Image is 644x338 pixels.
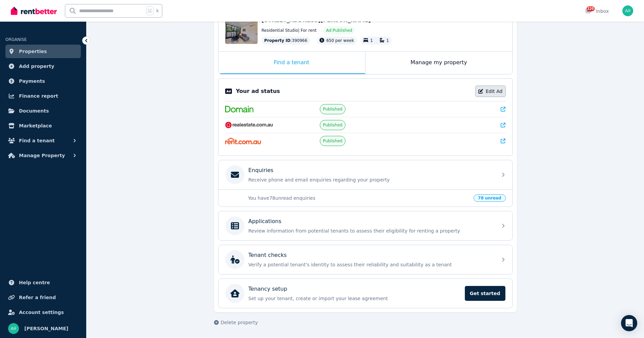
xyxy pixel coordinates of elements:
a: ApplicationsReview information from potential tenants to assess their eligibility for renting a p... [218,211,512,240]
span: 1 [370,38,373,43]
span: Property ID [264,38,291,43]
a: Finance report [5,89,81,103]
p: Tenant checks [248,251,287,259]
span: Refer a friend [19,293,56,301]
span: Account settings [19,308,64,316]
img: RealEstate.com.au [225,122,273,128]
span: Published [323,138,342,144]
button: Find a tenant [5,134,81,147]
a: Marketplace [5,119,81,132]
p: Set up your tenant, create or import your lease agreement [248,295,461,302]
a: Payments [5,74,81,88]
span: Documents [19,107,49,115]
span: Published [323,106,342,112]
span: Manage Property [19,151,65,160]
div: Find a tenant [218,52,365,74]
span: ORGANISE [5,37,27,42]
p: Enquiries [248,166,273,174]
img: RentBetter [11,6,57,16]
div: Inbox [585,8,609,15]
p: Applications [248,217,282,225]
a: Tenancy setupSet up your tenant, create or import your lease agreementGet started [218,279,512,308]
span: Add property [19,62,54,70]
div: : 390966 [262,37,310,45]
a: Refer a friend [5,291,81,304]
button: Delete property [214,319,258,326]
a: Tenant checksVerify a potential tenant's identity to assess their reliability and suitability as ... [218,245,512,274]
p: Tenancy setup [248,285,287,293]
p: You have 78 unread enquiries [248,195,470,201]
p: Your ad status [236,87,280,95]
span: Published [323,122,342,128]
span: k [156,8,159,14]
span: Ad: Published [326,28,352,33]
span: 78 unread [474,194,506,202]
span: Properties [19,47,47,55]
a: Documents [5,104,81,118]
span: Finance report [19,92,58,100]
a: Account settings [5,306,81,319]
span: Residential Studio | For rent [262,28,317,33]
p: Review information from potential tenants to assess their eligibility for renting a property [248,227,493,234]
img: Rent.com.au [225,138,261,144]
span: Get started [465,286,505,301]
p: Verify a potential tenant's identity to assess their reliability and suitability as a tenant [248,261,493,268]
a: Properties [5,45,81,58]
span: Delete property [221,319,258,326]
p: Receive phone and email enquiries regarding your property [248,176,493,183]
span: [PERSON_NAME] [24,324,68,333]
span: Find a tenant [19,137,55,145]
span: 650 per week [326,38,354,43]
span: Help centre [19,279,50,287]
button: Manage Property [5,149,81,162]
div: Manage my property [365,52,512,74]
img: Alejandra Reyes [622,5,633,16]
span: Marketplace [19,122,52,130]
a: EnquiriesReceive phone and email enquiries regarding your property [218,160,512,189]
img: Domain.com.au [225,106,254,113]
span: 1 [386,38,389,43]
a: Add property [5,59,81,73]
a: Edit Ad [475,86,506,97]
span: 220 [587,6,595,11]
span: Payments [19,77,45,85]
div: Open Intercom Messenger [621,315,637,331]
a: Help centre [5,276,81,289]
img: Alejandra Reyes [8,323,19,334]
